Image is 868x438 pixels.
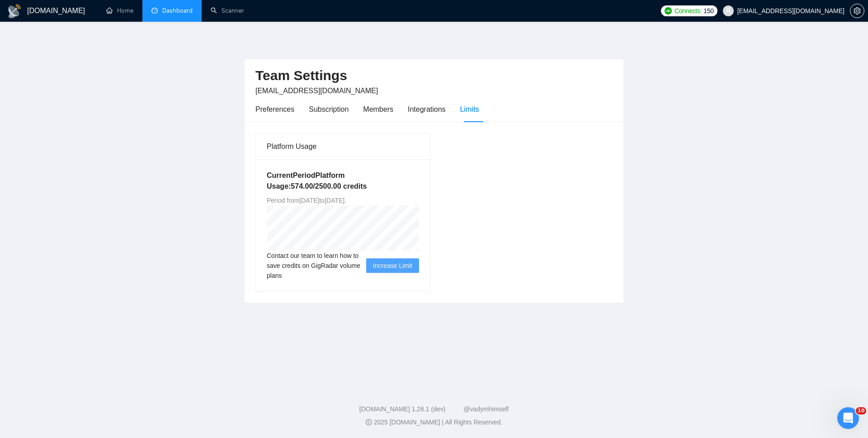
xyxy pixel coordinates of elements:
[463,405,509,413] a: @vadymhimself
[255,104,294,115] div: Preferences
[703,6,713,16] span: 150
[373,261,412,271] span: Increase Limit
[460,104,479,115] div: Limits
[267,170,419,192] h5: Current Period Platform Usage: 574.00 / 2500.00 credits
[408,104,446,115] div: Integrations
[255,67,613,85] h2: Team Settings
[850,4,864,18] button: setting
[151,7,193,14] a: dashboardDashboard
[309,104,349,115] div: Subscription
[267,133,419,159] div: Platform Usage
[7,4,22,19] img: logo
[255,87,378,95] span: [EMAIL_ADDRESS][DOMAIN_NAME]
[211,7,244,14] a: searchScanner
[363,104,393,115] div: Members
[7,418,861,427] div: 2025 [DOMAIN_NAME] | All Rights Reserved.
[725,8,731,14] span: user
[359,405,446,413] a: [DOMAIN_NAME] 1.26.1 (dev)
[837,407,859,429] iframe: Intercom live chat
[267,197,346,204] span: Period from [DATE] to [DATE] .
[850,7,864,14] a: setting
[106,7,133,14] a: homeHome
[665,7,672,14] img: upwork-logo.png
[856,407,866,414] span: 10
[366,419,372,425] span: copyright
[850,7,864,14] span: setting
[267,251,366,281] span: Contact our team to learn how to save credits on GigRadar volume plans
[675,6,702,16] span: Connects:
[366,258,419,273] button: Increase Limit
